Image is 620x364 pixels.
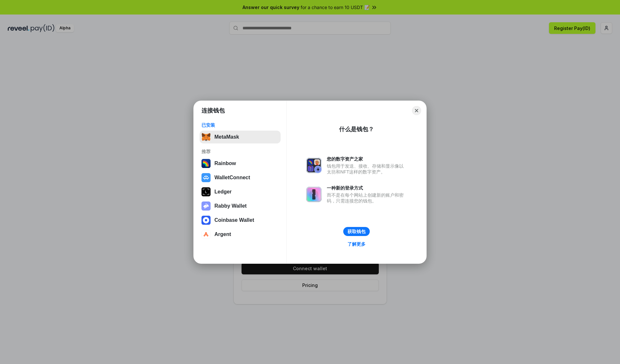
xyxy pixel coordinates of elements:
[200,185,281,198] button: Ledger
[347,241,366,247] div: 了解更多
[214,231,231,237] div: Argent
[327,185,407,191] div: 一种新的登录方式
[214,203,247,209] div: Rabby Wallet
[200,171,281,184] button: WalletConnect
[201,173,211,182] img: svg+xml,%3Csvg%20width%3D%2228%22%20height%3D%2228%22%20viewBox%3D%220%200%2028%2028%22%20fill%3D...
[200,228,281,241] button: Argent
[200,131,281,143] button: MetaMask
[201,133,211,142] img: svg+xml,%3Csvg%20fill%3D%22none%22%20height%3D%2233%22%20viewBox%3D%220%200%2035%2033%22%20width%...
[214,189,232,195] div: Ledger
[201,159,211,168] img: svg+xml,%3Csvg%20width%3D%22120%22%20height%3D%22120%22%20viewBox%3D%220%200%20120%20120%22%20fil...
[214,217,254,223] div: Coinbase Wallet
[201,122,279,128] div: 已安装
[200,157,281,170] button: Rainbow
[306,187,322,202] img: svg+xml,%3Csvg%20xmlns%3D%22http%3A%2F%2Fwww.w3.org%2F2000%2Fsvg%22%20fill%3D%22none%22%20viewBox...
[327,192,407,204] div: 而不是在每个网站上创建新的账户和密码，只需连接您的钱包。
[339,125,374,133] div: 什么是钱包？
[327,156,407,162] div: 您的数字资产之家
[347,229,366,234] div: 获取钱包
[201,202,211,211] img: svg+xml,%3Csvg%20xmlns%3D%22http%3A%2F%2Fwww.w3.org%2F2000%2Fsvg%22%20fill%3D%22none%22%20viewBox...
[200,214,281,227] button: Coinbase Wallet
[214,175,250,181] div: WalletConnect
[201,216,211,225] img: svg+xml,%3Csvg%20width%3D%2228%22%20height%3D%2228%22%20viewBox%3D%220%200%2028%2028%22%20fill%3D...
[306,158,322,173] img: svg+xml,%3Csvg%20xmlns%3D%22http%3A%2F%2Fwww.w3.org%2F2000%2Fsvg%22%20fill%3D%22none%22%20viewBox...
[344,240,369,248] a: 了解更多
[343,227,370,236] button: 获取钱包
[201,187,211,196] img: svg+xml,%3Csvg%20xmlns%3D%22http%3A%2F%2Fwww.w3.org%2F2000%2Fsvg%22%20width%3D%2228%22%20height%3...
[327,163,407,175] div: 钱包用于发送、接收、存储和显示像以太坊和NFT这样的数字资产。
[214,134,239,140] div: MetaMask
[214,161,236,166] div: Rainbow
[412,106,421,115] button: Close
[201,107,225,114] h1: 连接钱包
[201,230,211,239] img: svg+xml,%3Csvg%20width%3D%2228%22%20height%3D%2228%22%20viewBox%3D%220%200%2028%2028%22%20fill%3D...
[200,200,281,212] button: Rabby Wallet
[201,149,279,154] div: 推荐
